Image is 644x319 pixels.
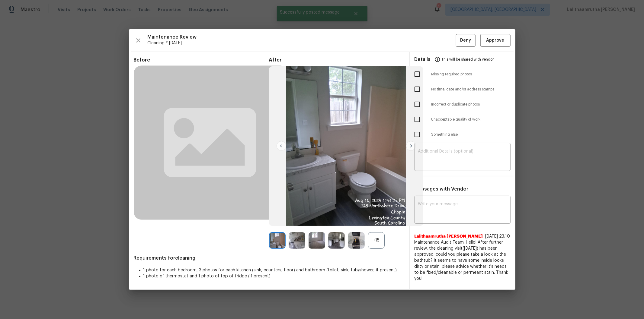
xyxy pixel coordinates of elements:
[277,141,286,151] img: left-chevron-button-url
[486,37,505,44] span: Approve
[431,87,511,92] span: No time, date and/or address stamps
[431,117,511,122] span: Unacceptable quality of work
[143,267,404,273] li: 1 photo for each bedroom, 3 photos for each kitchen (sink, counters, floor) and bathroom (toilet,...
[406,141,416,151] img: right-chevron-button-url
[415,239,511,282] span: Maintenance Audit Team: Hello! After further review, the cleaning visit([DATE]) has been approved...
[415,233,483,239] span: Lalithaamrutha [PERSON_NAME]
[410,127,515,142] div: Something else
[148,34,456,40] span: Maintenance Review
[431,132,511,137] span: Something else
[269,57,404,63] span: After
[431,102,511,107] span: Incorrect or duplicate photos
[143,273,404,279] li: 1 photo of thermostat and 1 photo of top of fridge (if present)
[410,67,515,82] div: Missing required photos
[415,187,469,191] span: Messages with Vendor
[480,34,511,47] button: Approve
[134,255,404,261] span: Requirements for cleaning
[410,112,515,127] div: Unacceptable quality of work
[485,234,510,238] span: [DATE] 23:10
[148,40,456,46] span: Cleaning * [DATE]
[431,72,511,77] span: Missing required photos
[456,34,476,47] button: Deny
[460,37,471,44] span: Deny
[410,82,515,97] div: No time, date and/or address stamps
[368,232,385,249] div: +15
[415,52,431,67] span: Details
[442,52,494,67] span: This will be shared with vendor
[410,97,515,112] div: Incorrect or duplicate photos
[134,57,269,63] span: Before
